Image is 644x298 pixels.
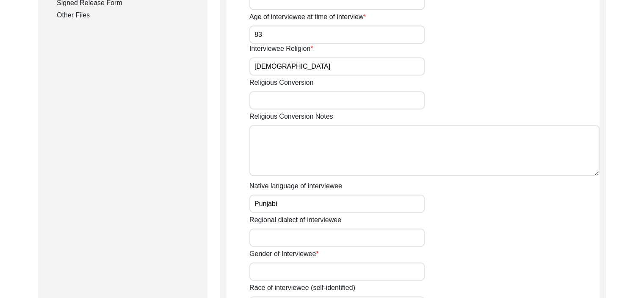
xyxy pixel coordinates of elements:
label: Race of interviewee (self-identified) [249,283,355,293]
div: Other Files [57,10,197,20]
label: Age of interviewee at time of interview [249,12,366,22]
label: Gender of Interviewee [249,249,319,259]
label: Regional dialect of interviewee [249,215,341,225]
label: Interviewee Religion [249,44,313,54]
label: Native language of interviewee [249,181,342,191]
label: Religious Conversion [249,78,313,88]
label: Religious Conversion Notes [249,111,333,122]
